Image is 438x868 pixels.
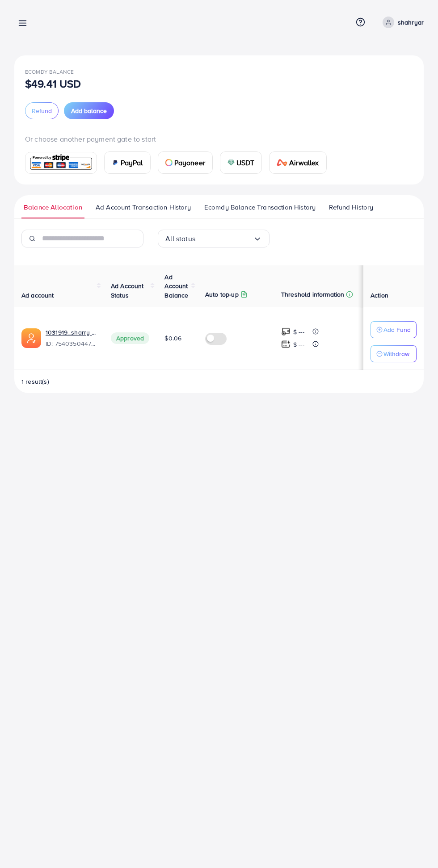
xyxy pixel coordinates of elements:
div: Search for option [158,230,270,247]
p: Or choose another payment gate to start [25,134,413,144]
span: Airwallex [289,157,319,168]
span: All status [165,232,195,246]
p: $49.41 USD [25,78,81,89]
button: Refund [25,102,59,119]
span: Payoneer [174,157,205,168]
span: Approved [111,332,149,344]
a: cardPayoneer [158,151,213,174]
img: top-up amount [281,327,291,336]
p: $ --- [293,327,304,337]
span: Refund [32,106,52,115]
a: cardPayPal [104,151,151,174]
img: top-up amount [281,340,291,349]
span: Ecomdy Balance [25,68,74,75]
img: card [112,159,119,166]
a: cardUSDT [220,151,262,174]
img: card [227,159,235,166]
a: 1031919_sharry mughal_1755624852344 [46,328,97,337]
span: $0.06 [164,334,181,343]
p: Auto top-up [205,289,239,300]
span: Ecomdy Balance Transaction History [204,202,316,212]
img: card [277,159,287,166]
span: Balance Allocation [24,202,82,212]
a: card [25,152,97,174]
div: <span class='underline'>1031919_sharry mughal_1755624852344</span></br>7540350447681863698 [46,328,97,348]
span: Action [371,291,388,300]
span: Ad Account Transaction History [96,202,191,212]
img: card [165,159,173,166]
span: Ad Account Status [111,281,144,299]
span: Ad account [21,291,54,300]
p: Threshold information [281,289,344,300]
span: USDT [236,157,255,168]
span: ID: 7540350447681863698 [46,339,97,348]
button: Withdraw [371,345,417,362]
input: Search for option [195,232,253,246]
span: Refund History [329,202,373,212]
span: Add balance [71,106,107,115]
p: shahryar [398,17,424,28]
a: cardAirwallex [269,151,326,174]
p: Withdraw [383,348,409,359]
span: Ad Account Balance [164,273,188,300]
img: card [28,153,94,172]
p: $ --- [293,339,304,350]
span: PayPal [121,157,143,168]
span: 1 result(s) [21,377,49,386]
a: shahryar [379,17,424,28]
button: Add balance [64,102,114,119]
button: Add Fund [371,321,417,338]
img: ic-ads-acc.e4c84228.svg [21,328,41,348]
p: Add Fund [383,324,411,335]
